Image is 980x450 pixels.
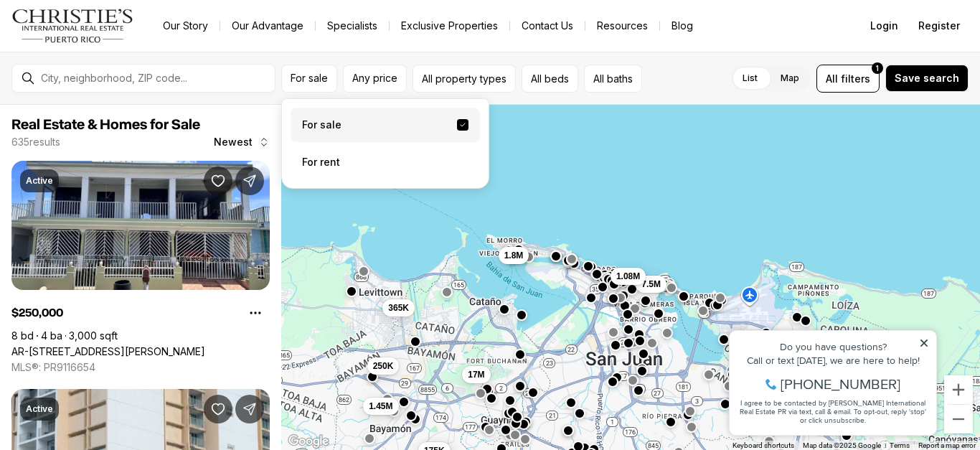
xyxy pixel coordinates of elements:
[641,278,661,290] span: 7.5M
[15,46,207,56] div: Call or text [DATE], we are here to help!
[944,405,973,433] button: Zoom out
[462,366,490,383] button: 17M
[510,16,585,36] button: Contact Us
[876,62,879,74] span: 1
[636,276,666,293] button: 7.5M
[204,395,232,423] button: Save Property: 6165 AVENIDA ISLA VERDE
[413,65,516,93] button: All property types
[343,65,407,93] button: Any price
[944,375,973,404] button: Zoom in
[291,108,480,142] label: For sale
[235,395,264,423] button: Share Property
[11,9,134,43] img: logo
[11,345,205,358] a: AR-10 CALLE 37 REPARTO TERESITA, BAYAMON PR, 00961
[895,72,959,84] span: Save search
[291,145,480,179] label: For rent
[660,16,705,36] a: Blog
[220,16,315,36] a: Our Advantage
[235,167,264,195] button: Share Property
[316,16,389,36] a: Specialists
[26,175,53,187] p: Active
[367,357,400,375] button: 250K
[363,398,398,415] button: 1.45M
[522,65,578,93] button: All beds
[390,16,509,36] a: Exclusive Properties
[241,299,270,327] button: Property options
[388,302,409,314] span: 365K
[816,65,880,93] button: Allfilters1
[890,441,910,449] a: Terms (opens in new tab)
[826,71,838,86] span: All
[870,20,898,32] span: Login
[26,403,53,415] p: Active
[918,20,960,32] span: Register
[731,65,769,91] label: List
[214,136,253,148] span: Newest
[11,136,60,148] p: 635 results
[616,271,640,282] span: 1.08M
[204,167,232,195] button: Save Property: AR-10 CALLE 37 REPARTO TERESITA
[15,32,207,42] div: Do you have questions?
[918,441,976,449] a: Report a map error
[504,250,524,261] span: 1.8M
[769,65,811,91] label: Map
[11,118,200,132] span: Real Estate & Homes for Sale
[151,16,220,36] a: Our Story
[205,128,278,156] button: Newest
[584,65,642,93] button: All baths
[885,65,969,92] button: Save search
[499,247,529,264] button: 1.8M
[382,299,415,317] button: 365K
[291,72,328,84] span: For sale
[585,16,659,36] a: Resources
[910,11,969,40] button: Register
[18,88,204,116] span: I agree to be contacted by [PERSON_NAME] International Real Estate PR via text, call & email. To ...
[611,268,646,285] button: 1.08M
[281,65,337,93] button: For sale
[468,369,484,380] span: 17M
[803,441,881,449] span: Map data ©2025 Google
[59,67,179,82] span: [PHONE_NUMBER]
[369,400,392,412] span: 1.45M
[352,72,397,84] span: Any price
[862,11,907,40] button: Login
[841,71,870,86] span: filters
[373,360,394,372] span: 250K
